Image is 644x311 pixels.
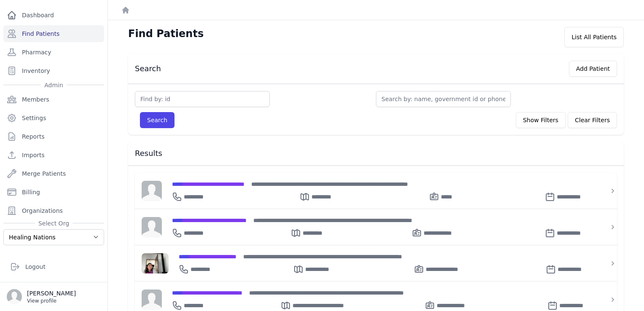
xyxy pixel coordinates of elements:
img: xfdmblekuUtzgAAACV0RVh0ZGF0ZTpjcmVhdGUAMjAyNS0wNi0xOVQxOTo0ODoxMyswMDowMMTCnVcAAAAldEVYdGRhdGU6bW... [142,253,169,273]
a: Inventory [3,62,104,79]
h1: Find Patients [128,27,204,40]
button: Clear Filters [568,112,617,128]
p: [PERSON_NAME] [27,289,76,298]
input: Find by: id [135,91,270,107]
a: [PERSON_NAME] View profile [7,289,101,304]
a: Pharmacy [3,44,104,61]
p: View profile [27,298,76,304]
a: Reports [3,128,104,145]
button: Search [140,112,174,128]
img: person-242608b1a05df3501eefc295dc1bc67a.jpg [142,181,162,201]
a: Logout [7,258,101,275]
a: Billing [3,184,104,201]
a: Settings [3,110,104,126]
button: Add Patient [569,61,617,77]
h3: Search [135,64,161,74]
button: Show Filters [516,112,566,128]
h3: Results [135,148,617,158]
a: Members [3,91,104,108]
a: Dashboard [3,7,104,24]
span: Admin [41,81,67,89]
a: Merge Patients [3,165,104,182]
input: Search by: name, government id or phone [376,91,511,107]
span: Select Org [35,219,72,228]
img: person-242608b1a05df3501eefc295dc1bc67a.jpg [142,290,162,310]
div: List All Patients [564,27,624,47]
img: person-242608b1a05df3501eefc295dc1bc67a.jpg [142,217,162,237]
a: Organizations [3,202,104,219]
a: Imports [3,147,104,164]
a: Find Patients [3,25,104,42]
